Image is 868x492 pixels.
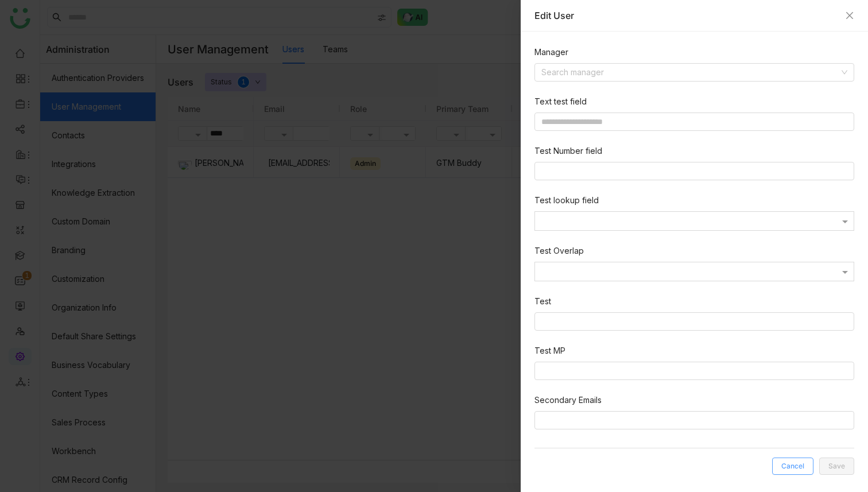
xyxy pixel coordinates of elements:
button: Save [819,458,854,475]
label: Test Overlap [534,245,584,257]
label: Manager [534,46,568,59]
label: Test MP [534,344,565,357]
label: Secondary Emails [534,394,602,406]
button: Cancel [772,458,813,475]
label: Test [534,295,551,308]
label: Test lookup field [534,194,599,207]
label: Text test field [534,95,587,108]
label: Test Number field [534,145,602,157]
div: Edit User [534,9,839,22]
button: Close [845,11,854,20]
